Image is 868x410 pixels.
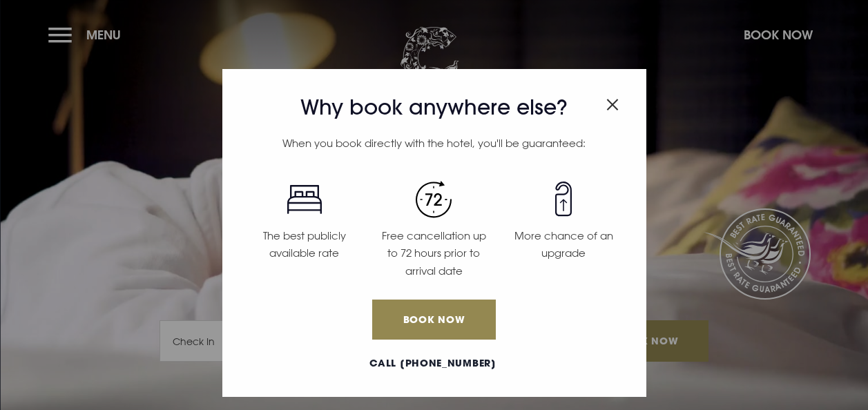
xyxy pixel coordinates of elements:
button: Close modal [606,91,619,113]
p: The best publicly available rate [248,227,361,262]
p: When you book directly with the hotel, you'll be guaranteed: [240,135,629,153]
p: More chance of an upgrade [507,227,620,262]
a: Call [PHONE_NUMBER] [240,356,627,371]
h3: Why book anywhere else? [240,95,629,120]
a: Book Now [372,300,495,340]
p: Free cancellation up to 72 hours prior to arrival date [378,227,491,280]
